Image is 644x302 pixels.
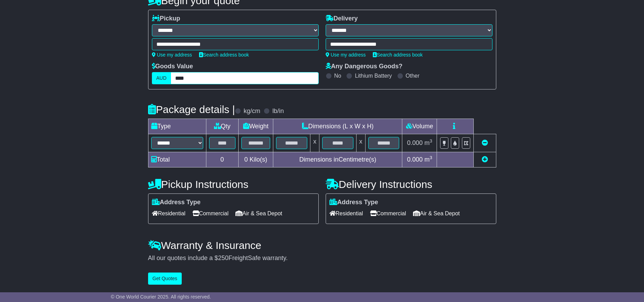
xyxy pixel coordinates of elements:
label: Pickup [152,15,180,23]
label: Other [406,72,420,79]
a: Search address book [373,52,423,58]
sup: 3 [430,155,432,160]
label: AUD [152,72,171,84]
td: Kilo(s) [238,152,273,167]
label: No [334,72,341,79]
span: Air & Sea Depot [413,208,460,219]
span: Residential [152,208,186,219]
td: Volume [402,119,437,134]
td: Weight [238,119,273,134]
label: Lithium Battery [355,72,392,79]
div: All our quotes include a $ FreightSafe warranty. [148,254,496,262]
td: Type [148,119,206,134]
span: 250 [218,254,229,261]
td: Dimensions (L x W x H) [273,119,402,134]
h4: Warranty & Insurance [148,240,496,251]
span: Air & Sea Depot [235,208,282,219]
td: 0 [206,152,238,167]
span: 0 [244,156,248,163]
td: x [356,134,365,152]
span: m [424,156,432,163]
label: Goods Value [152,63,193,70]
a: Search address book [199,52,249,58]
h4: Delivery Instructions [326,179,496,190]
span: m [424,139,432,146]
label: kg/cm [243,107,260,115]
td: x [310,134,319,152]
label: Address Type [152,199,201,206]
a: Use my address [152,52,192,58]
sup: 3 [430,138,432,144]
label: Delivery [326,15,358,23]
label: Address Type [329,199,378,206]
h4: Pickup Instructions [148,179,319,190]
td: Total [148,152,206,167]
a: Remove this item [482,139,488,146]
a: Use my address [326,52,366,58]
span: Commercial [370,208,406,219]
h4: Package details | [148,104,235,115]
td: Dimensions in Centimetre(s) [273,152,402,167]
span: Commercial [192,208,229,219]
span: Residential [329,208,363,219]
label: Any Dangerous Goods? [326,63,403,70]
button: Get Quotes [148,273,182,285]
span: 0.000 [407,156,423,163]
span: 0.000 [407,139,423,146]
td: Qty [206,119,238,134]
span: © One World Courier 2025. All rights reserved. [111,294,211,300]
a: Add new item [482,156,488,163]
label: lb/in [272,107,284,115]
